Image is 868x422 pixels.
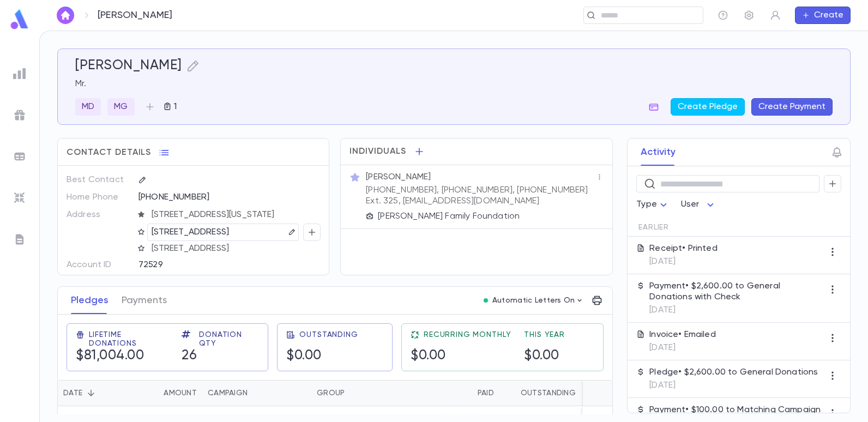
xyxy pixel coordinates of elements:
[638,223,669,232] span: Earlier
[58,380,131,406] div: Date
[152,226,230,239] p: [STREET_ADDRESS]
[82,384,100,402] button: Sort
[411,348,511,364] h5: $0.00
[492,296,575,305] p: Automatic Letters On
[182,348,259,364] h5: 26
[366,185,596,207] p: [PHONE_NUMBER], [PHONE_NUMBER], [PHONE_NUMBER] Ext. 325, [EMAIL_ADDRESS][DOMAIN_NAME]
[172,101,177,112] p: 1
[63,380,82,406] div: Date
[424,330,511,339] span: Recurring Monthly
[649,281,824,303] p: Payment • $2,600.00 to General Donations with Check
[317,380,345,406] div: Group
[581,380,647,406] div: Installments
[13,67,26,80] img: reports_grey.c525e4749d1bce6a11f5fe2a8de1b229.svg
[649,342,716,353] p: [DATE]
[67,206,129,224] p: Address
[524,348,565,364] h5: $0.00
[208,380,248,406] div: Campaign
[82,101,94,112] p: MD
[671,98,745,116] button: Create Pledge
[13,191,26,204] img: imports_grey.530a8a0e642e233f2baf0ef88e8c9fcb.svg
[67,189,129,206] p: Home Phone
[202,380,311,406] div: Campaign
[649,256,718,267] p: [DATE]
[199,330,259,348] span: Donation Qty
[107,98,134,116] div: MG
[681,194,717,215] div: User
[147,243,321,254] span: [STREET_ADDRESS]
[138,256,282,273] div: 72529
[286,348,358,364] h5: $0.00
[299,330,358,339] span: Outstanding
[13,108,26,122] img: campaigns_grey.99e729a5f7ee94e3726e6486bddda8f1.svg
[164,380,197,406] div: Amount
[114,101,128,112] p: MG
[13,233,26,246] img: letters_grey.7941b92b52307dd3b8a917253454ce1c.svg
[393,380,499,406] div: Paid
[378,211,520,222] p: [PERSON_NAME] Family Foundation
[71,287,108,314] button: Pledges
[479,293,588,308] button: Automatic Letters On
[524,330,565,339] span: This Year
[521,380,576,406] div: Outstanding
[649,329,716,340] p: Invoice • Emailed
[67,171,129,189] p: Best Contact
[636,194,670,215] div: Type
[76,348,168,364] h5: $81,004.00
[131,380,202,406] div: Amount
[641,138,676,166] button: Activity
[681,200,700,209] span: User
[9,9,31,30] img: logo
[89,330,168,348] span: Lifetime Donations
[349,146,406,157] span: Individuals
[311,380,393,406] div: Group
[67,256,129,274] p: Account ID
[795,7,851,24] button: Create
[138,189,320,205] div: [PHONE_NUMBER]
[636,200,657,209] span: Type
[649,243,718,254] p: Receipt • Printed
[98,9,172,21] p: [PERSON_NAME]
[59,11,72,20] img: home_white.a664292cf8c1dea59945f0da9f25487c.svg
[499,380,581,406] div: Outstanding
[649,305,824,316] p: [DATE]
[67,147,151,158] span: Contact Details
[13,150,26,163] img: batches_grey.339ca447c9d9533ef1741baa751efc33.svg
[75,98,101,116] div: MD
[75,58,182,74] h5: [PERSON_NAME]
[159,98,181,116] button: 1
[751,98,833,116] button: Create Payment
[478,380,494,406] div: Paid
[147,209,321,220] span: [STREET_ADDRESS][US_STATE]
[649,380,818,391] p: [DATE]
[366,172,431,183] p: [PERSON_NAME]
[649,367,818,378] p: Pledge • $2,600.00 to General Donations
[75,79,833,89] p: Mr.
[122,287,167,314] button: Payments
